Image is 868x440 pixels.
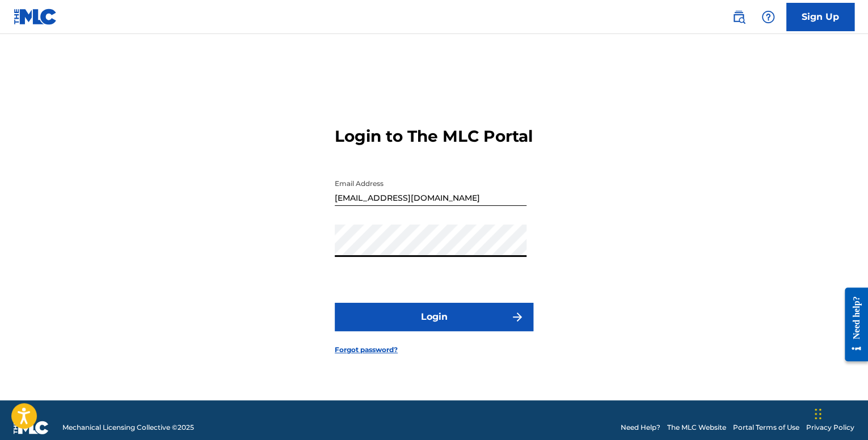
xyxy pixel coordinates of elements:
button: Login [335,303,533,331]
a: Portal Terms of Use [733,422,799,433]
iframe: Resource Center [836,278,868,370]
div: Help [757,6,779,28]
h3: Login to The MLC Portal [335,126,533,146]
img: logo [14,421,49,434]
a: The MLC Website [667,422,726,433]
img: MLC Logo [14,9,57,25]
a: Forgot password? [335,345,398,355]
img: help [761,10,775,24]
img: search [732,10,745,24]
div: Drag [815,397,821,431]
img: f7272a7cc735f4ea7f67.svg [511,310,524,324]
a: Privacy Policy [806,422,854,433]
a: Need Help? [621,422,660,433]
iframe: Chat Widget [811,386,868,440]
a: Sign Up [786,3,854,31]
span: Mechanical Licensing Collective © 2025 [62,422,194,433]
a: Public Search [727,6,750,28]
